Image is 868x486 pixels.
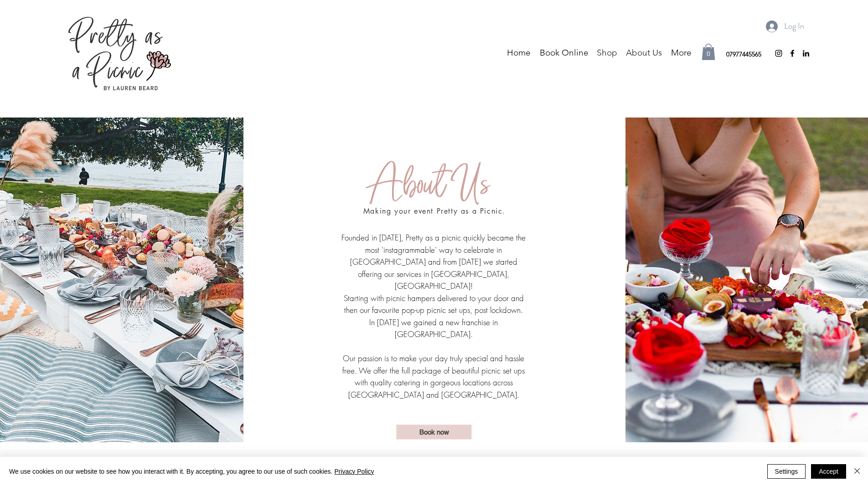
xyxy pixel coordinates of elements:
[852,464,863,479] button: Close
[759,16,811,36] button: Log In
[781,19,807,34] span: Log In
[801,49,811,58] img: LinkedIn
[9,467,374,476] span: We use cookies on our website to see how you interact with it. By accepting, you agree to our use...
[341,232,526,291] span: Founded in [DATE], Pretty as a picnic quickly became the most 'instagrammable' way to celebrate i...
[396,424,472,440] a: Book now
[68,16,171,91] img: PrettyAsAPicnic-Coloured.png
[811,464,846,479] button: Accept
[369,317,498,340] span: In [DATE] we gained a new franchise in [GEOGRAPHIC_DATA].
[625,118,868,449] img: prettypicnic-33.jpg
[372,160,490,221] span: About Us
[763,447,868,486] iframe: Wix Chat
[334,468,374,475] a: Privacy Policy
[774,49,783,58] img: instagram
[621,46,666,60] a: About Us
[726,50,761,58] span: 07977445565
[707,50,710,57] text: 0
[342,353,525,400] span: Our passion is to make your day truly special and hassle free. We offer the full package of beaut...
[774,49,811,58] ul: Social Bar
[419,427,449,437] span: Book now
[852,466,863,476] img: Close
[592,46,622,60] p: Shop
[535,46,593,60] p: Book Online
[502,46,535,60] a: Home
[767,464,806,479] button: Settings
[460,46,696,60] nav: Site
[788,49,797,58] img: Facebook
[702,44,715,60] a: Cart with 0 items
[592,46,621,60] a: Shop
[363,206,506,216] span: Making your event Pretty as a Picnic.
[666,46,696,60] p: More
[344,293,524,316] span: Starting with picnic hampers delivered to your door and then our favourite pop-up picnic set ups,...
[535,46,592,60] a: Book Online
